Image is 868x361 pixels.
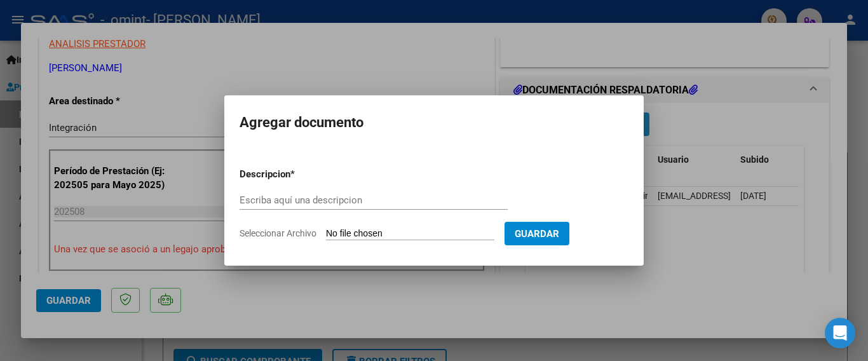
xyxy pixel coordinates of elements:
[825,318,855,348] div: Open Intercom Messenger
[240,167,356,182] p: Descripcion
[240,228,316,238] span: Seleccionar Archivo
[240,111,628,135] h2: Agregar documento
[515,228,559,240] span: Guardar
[505,222,569,245] button: Guardar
